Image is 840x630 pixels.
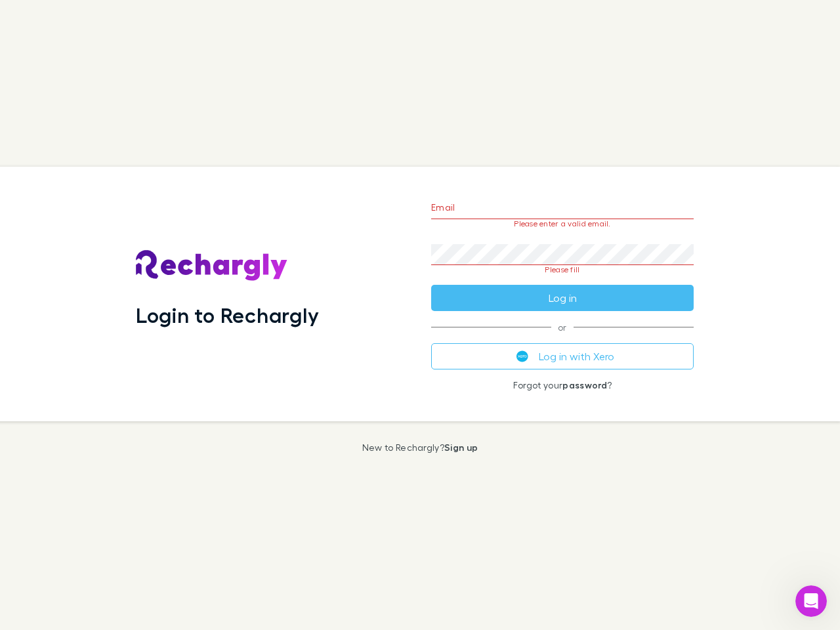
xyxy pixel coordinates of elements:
[136,303,319,327] h1: Login to Rechargly
[562,379,607,390] a: password
[136,250,288,282] img: Rechargly's Logo
[362,442,478,453] p: New to Rechargly?
[431,285,694,311] button: Log in
[444,442,478,453] a: Sign up
[431,265,694,274] p: Please fill
[516,350,528,362] img: Xero's logo
[431,219,694,228] p: Please enter a valid email.
[431,380,694,390] p: Forgot your ?
[795,585,827,617] iframe: Intercom live chat
[431,343,694,369] button: Log in with Xero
